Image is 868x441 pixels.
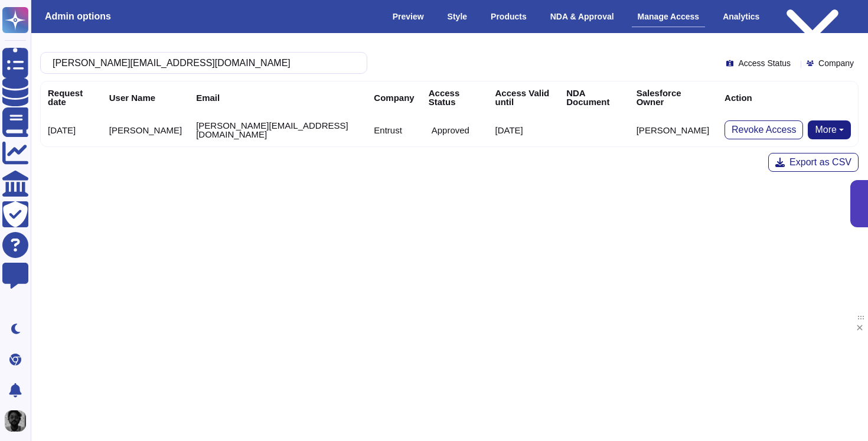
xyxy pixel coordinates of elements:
div: Style [442,6,473,27]
div: Manage Access [632,6,706,27]
th: NDA Document [559,81,629,113]
button: More [808,120,851,139]
p: Approved [432,126,469,135]
th: User Name [102,81,189,113]
th: Access Status [422,81,488,113]
div: Preview [387,6,430,27]
h3: Admin options [45,11,111,22]
td: [DATE] [488,113,560,146]
td: Entrust [367,113,421,146]
td: [PERSON_NAME] [102,113,189,146]
th: Company [367,81,421,113]
img: user [5,410,26,432]
button: Revoke Access [725,120,803,139]
th: Salesforce Owner [629,81,717,113]
span: Revoke Access [732,125,796,135]
th: Email [189,81,367,113]
button: user [2,408,34,434]
th: Access Valid until [488,81,560,113]
div: NDA & Approval [544,6,620,27]
span: Export as CSV [789,158,851,167]
span: Access Status [738,59,791,67]
div: Products [485,6,533,27]
td: [PERSON_NAME] [629,113,717,146]
td: [DATE] [41,113,102,146]
th: Action [717,81,858,113]
span: Company [818,59,854,67]
td: [PERSON_NAME][EMAIL_ADDRESS][DOMAIN_NAME] [189,113,367,146]
div: Analytics [717,6,765,27]
th: Request date [41,81,102,113]
input: Search by keywords [47,53,355,73]
button: Export as CSV [768,153,859,172]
